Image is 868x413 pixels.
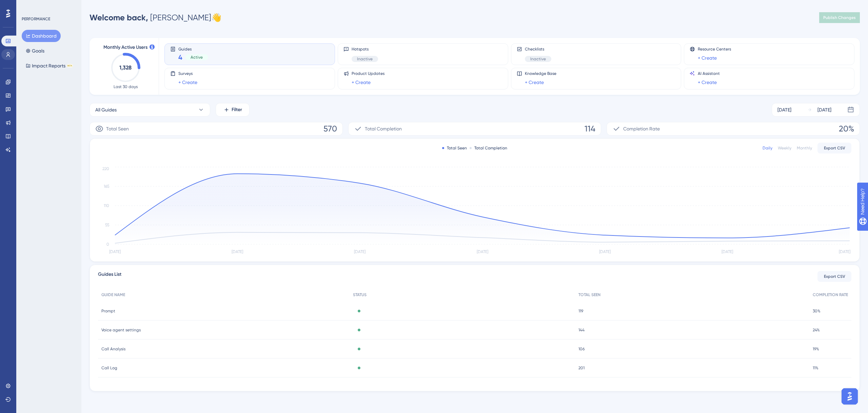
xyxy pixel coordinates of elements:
span: 114 [585,123,595,134]
span: Resource Centers [698,46,731,52]
span: 144 [578,327,585,333]
span: Export CSV [824,274,845,279]
div: PERFORMANCE [22,16,50,22]
text: 1,328 [119,64,132,71]
button: All Guides [90,103,210,117]
span: Welcome back, [90,13,148,22]
tspan: [DATE] [354,249,366,254]
span: 19% [813,346,819,352]
tspan: 220 [102,166,109,171]
span: 11% [813,365,818,371]
div: BETA [67,64,73,67]
span: Call Analysis [101,346,125,352]
a: + Create [698,54,717,62]
span: Monthly Active Users [103,43,147,51]
div: Daily [763,145,772,151]
tspan: [DATE] [477,249,488,254]
span: Knowledge Base [525,71,556,76]
span: Checklists [525,46,551,52]
span: 24% [813,327,820,333]
span: STATUS [353,292,367,297]
div: Monthly [797,145,812,151]
span: Hotspots [352,46,378,52]
span: Voice agent settings [101,327,141,333]
tspan: [DATE] [722,249,733,254]
button: Export CSV [817,271,851,282]
tspan: [DATE] [839,249,850,254]
tspan: [DATE] [109,249,121,254]
span: 570 [323,123,337,134]
span: 119 [578,308,583,314]
div: Weekly [778,145,791,151]
div: Total Completion [470,145,507,151]
div: Total Seen [442,145,467,151]
button: Impact ReportsBETA [22,60,77,72]
div: [DATE] [817,106,831,114]
span: AI Assistant [698,71,720,76]
a: + Create [525,78,544,86]
span: Inactive [530,56,546,62]
button: Dashboard [22,30,61,42]
span: Export CSV [824,145,845,151]
span: Inactive [357,56,373,62]
tspan: [DATE] [232,249,243,254]
span: All Guides [95,106,117,114]
a: + Create [178,78,197,86]
span: Need Help? [16,2,42,10]
span: Surveys [178,71,197,76]
span: 201 [578,365,585,371]
span: 4 [178,53,182,62]
tspan: 165 [104,184,109,189]
button: Publish Changes [819,12,860,23]
tspan: [DATE] [599,249,611,254]
span: Publish Changes [823,15,856,20]
span: Guides List [98,270,121,283]
button: Filter [216,103,250,117]
tspan: 0 [106,242,109,247]
span: Active [191,55,203,60]
span: Call Log [101,365,117,371]
iframe: UserGuiding AI Assistant Launcher [840,386,860,407]
button: Export CSV [817,143,851,153]
span: 20% [839,123,854,134]
span: 106 [578,346,585,352]
button: Goals [22,45,48,57]
span: TOTAL SEEN [578,292,600,297]
span: Guides [178,46,208,51]
span: COMPLETION RATE [813,292,848,297]
tspan: 55 [105,223,109,227]
span: Product Updates [352,71,384,76]
span: Prompt [101,308,115,314]
span: Total Completion [365,125,402,133]
div: [DATE] [777,106,791,114]
span: 30% [813,308,821,314]
span: GUIDE NAME [101,292,125,297]
div: [PERSON_NAME] 👋 [90,12,221,23]
span: Filter [232,106,242,114]
a: + Create [352,78,371,86]
span: Last 30 days [114,84,138,89]
a: + Create [698,78,717,86]
span: Total Seen [106,125,129,133]
tspan: 110 [104,203,109,208]
span: Completion Rate [623,125,660,133]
